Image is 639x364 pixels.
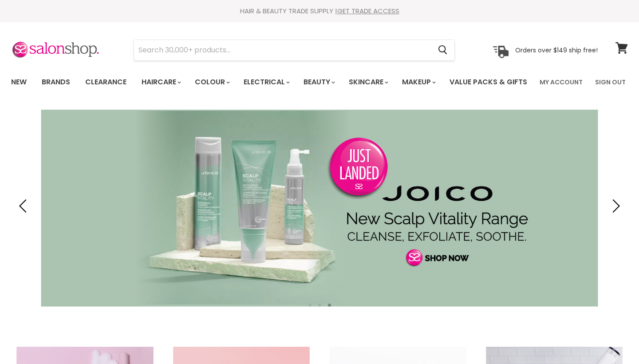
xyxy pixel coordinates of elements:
button: Next [606,197,623,215]
p: Orders over $149 ship free! [515,46,598,54]
a: GET TRADE ACCESS [337,6,399,16]
ul: Main menu [4,69,534,95]
iframe: Gorgias live chat messenger [595,322,630,355]
a: Makeup [395,73,441,91]
a: Haircare [135,73,186,91]
button: Previous [16,197,33,215]
a: Sign Out [590,73,631,91]
li: Page dot 1 [308,304,312,307]
a: Skincare [342,73,394,91]
form: Product [134,40,455,61]
a: My Account [534,73,588,91]
li: Page dot 3 [328,304,331,307]
a: Colour [188,73,235,91]
a: Value Packs & Gifts [443,73,534,91]
li: Page dot 2 [318,304,321,307]
a: Beauty [297,73,340,91]
input: Search [134,40,431,60]
a: Brands [35,73,77,91]
a: Clearance [79,73,133,91]
button: Search [431,40,454,60]
a: Electrical [237,73,295,91]
a: New [4,73,33,91]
